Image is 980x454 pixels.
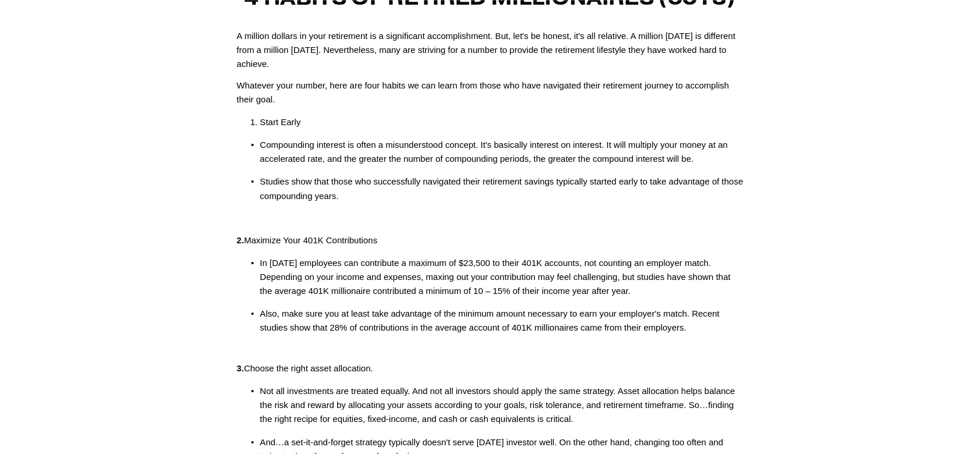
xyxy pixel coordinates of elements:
strong: 3. [237,363,244,373]
p: Compounding interest is often a misunderstood concept. It's basically interest on interest. It wi... [260,138,743,166]
p: Whatever your number, here are four habits we can learn from those who have navigated their retir... [237,79,743,107]
p: Maximize Your 401K Contributions [237,233,743,247]
p: Also, make sure you at least take advantage of the minimum amount necessary to earn your employer... [260,307,743,335]
p: A million dollars in your retirement is a significant accomplishment. But, let's be honest, it's ... [237,29,743,71]
p: Start Early [260,115,743,129]
p: In [DATE] employees can contribute a maximum of $23,500 to their 401K accounts, not counting an e... [260,256,743,298]
strong: 2. [237,235,244,245]
p: Choose the right asset allocation. [237,361,743,375]
p: Not all investments are treated equally. And not all investors should apply the same strategy. As... [260,384,743,426]
p: Studies show that those who successfully navigated their retirement savings typically started ear... [260,175,743,203]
